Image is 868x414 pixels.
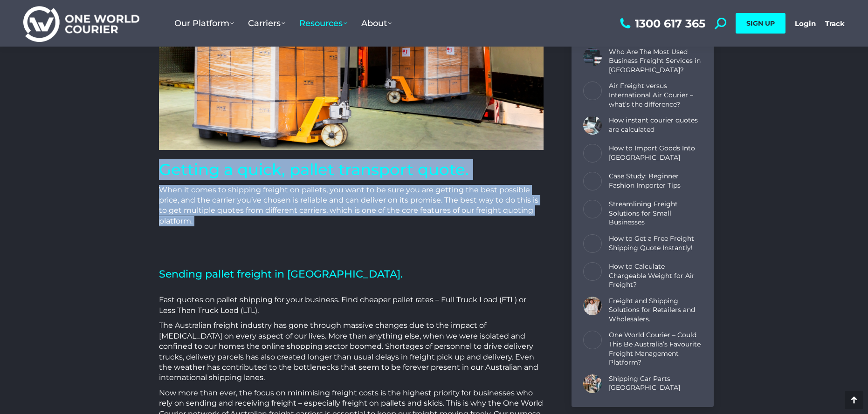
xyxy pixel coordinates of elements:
[167,9,241,38] a: Our Platform
[609,200,702,227] a: Streamlining Freight Solutions for Small Businesses
[825,19,845,28] a: Track
[159,263,544,291] h2: Sending pallet freight in [GEOGRAPHIC_DATA].
[609,262,702,290] a: How to Calculate Chargeable Weight for Air Freight?
[583,200,602,218] a: Post image
[354,9,399,38] a: About
[609,331,702,367] a: One World Courier – Could This Be Australia’s Favourite Freight Management Platform?
[583,297,602,315] a: Post image
[609,172,702,190] a: Case Study: Beginner Fashion Importer Tips
[159,295,544,316] p: Fast quotes on pallet shipping for your business. Find cheaper pallet rates – Full Truck Load (FT...
[609,116,702,134] a: How instant courier quotes are calculated
[609,81,702,109] a: Air Freight versus International Air Courier – what’s the difference?
[361,18,392,28] span: About
[159,320,544,383] p: The Australian freight industry has gone through massive changes due to the impact of [MEDICAL_DA...
[583,234,602,253] a: Post image
[248,18,285,28] span: Carriers
[618,18,705,29] a: 1300 617 365
[609,297,702,324] a: Freight and Shipping Solutions for Retailers and Wholesalers.
[609,234,702,252] a: How to Get a Free Freight Shipping Quote Instantly!
[23,5,139,42] img: One World Courier
[583,81,602,100] a: Post image
[159,185,544,227] p: When it comes to shipping freight on pallets, you want to be sure you are getting the best possib...
[583,374,602,393] a: Post image
[583,172,602,190] a: Post image
[795,19,816,28] a: Login
[174,18,234,28] span: Our Platform
[583,48,602,66] a: Post image
[583,144,602,163] a: Post image
[583,116,602,135] a: Post image
[609,144,702,162] a: How to Import Goods Into [GEOGRAPHIC_DATA]
[292,9,354,38] a: Resources
[609,48,702,75] a: Who Are The Most Used Business Freight Services in [GEOGRAPHIC_DATA]?
[299,18,347,28] span: Resources
[736,13,785,34] a: SIGN UP
[609,374,702,393] a: Shipping Car Parts [GEOGRAPHIC_DATA]
[583,262,602,281] a: Post image
[241,9,292,38] a: Carriers
[159,159,544,180] h1: Getting a quick, pallet transport quote.
[583,331,602,349] a: Post image
[746,19,775,27] span: SIGN UP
